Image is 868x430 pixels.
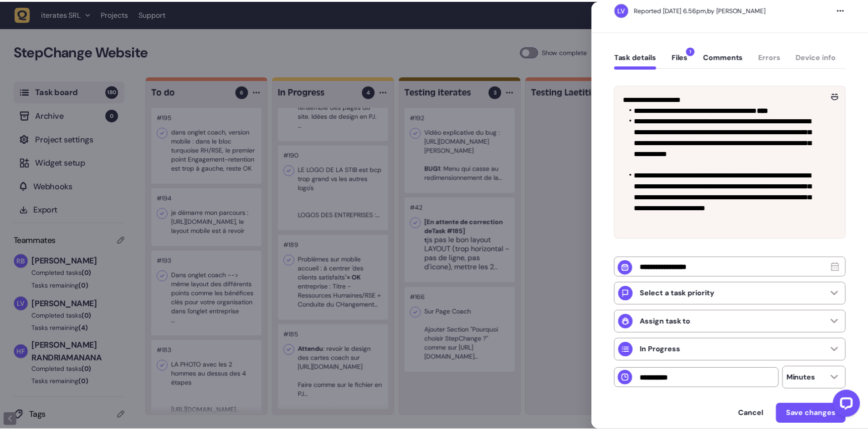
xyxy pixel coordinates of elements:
div: by [PERSON_NAME] [639,5,771,14]
span: Cancel [744,410,769,418]
p: Select a task priority [645,289,720,298]
button: Save changes [782,404,852,424]
p: In Progress [645,345,685,354]
button: Cancel [735,405,778,423]
button: Comments [709,52,749,68]
span: Save changes [792,410,842,418]
button: Files [677,52,693,68]
div: Reported [DATE] 6.56pm, [639,5,713,13]
button: Task details [619,52,661,68]
p: Minutes [792,374,822,383]
img: Laetitia van Wijck [619,2,633,16]
span: 1 [691,46,700,55]
p: Assign task to [645,317,696,326]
